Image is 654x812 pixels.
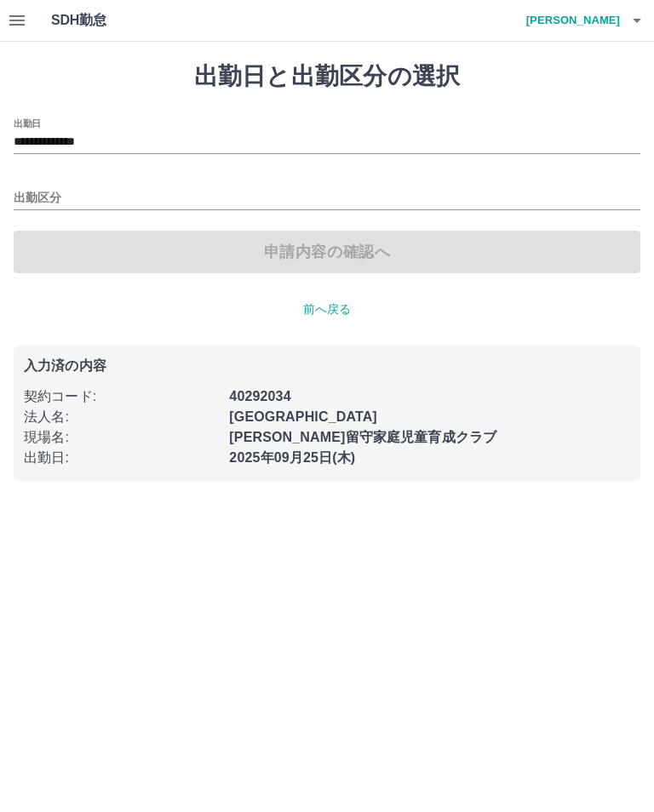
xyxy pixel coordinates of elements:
[24,407,219,427] p: 法人名 :
[14,62,640,91] h1: 出勤日と出勤区分の選択
[229,450,355,465] b: 2025年09月25日(木)
[14,300,640,318] p: 前へ戻る
[229,409,377,424] b: [GEOGRAPHIC_DATA]
[24,427,219,448] p: 現場名 :
[229,389,290,403] b: 40292034
[24,448,219,468] p: 出勤日 :
[24,386,219,407] p: 契約コード :
[24,359,630,373] p: 入力済の内容
[14,117,41,129] label: 出勤日
[229,430,496,444] b: [PERSON_NAME]留守家庭児童育成クラブ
